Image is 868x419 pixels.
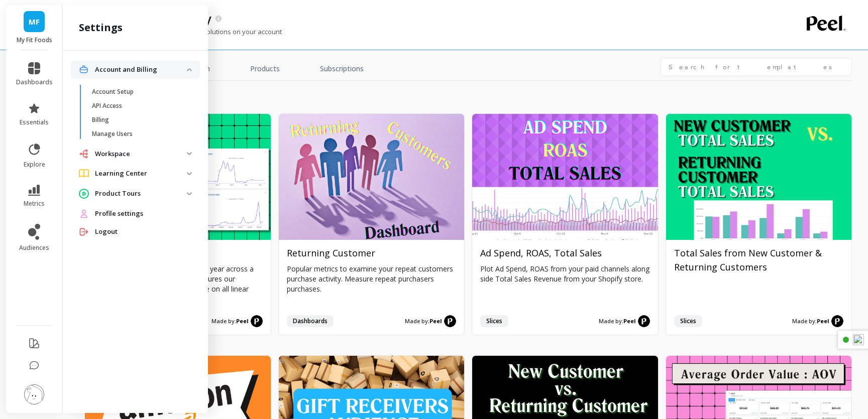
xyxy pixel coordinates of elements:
img: Profile image for Jordan [137,16,157,36]
p: Account Setup [92,88,134,96]
div: Close [173,16,191,34]
button: Messages [100,313,201,353]
p: Workspace [95,149,187,159]
img: Profile image for Kateryna [118,16,138,36]
span: MF [29,16,40,28]
div: Schedule a meeting with us: [21,276,180,287]
a: Subscriptions [308,58,376,81]
p: Hi [PERSON_NAME] 👋Welcome to [PERSON_NAME]! [20,71,181,122]
div: Ask a questionAI Agent and team can help [10,169,191,207]
a: Profile settings [95,209,192,219]
img: navigation item icon [79,149,89,159]
button: Submit [160,235,180,255]
span: Home [39,338,61,345]
p: API Access [92,102,122,110]
a: Products [238,58,292,81]
img: navigation item icon [79,65,89,74]
h2: settings [79,21,123,35]
p: How can we help you? [20,122,181,157]
nav: Tabs [84,58,376,81]
span: dashboards [16,78,53,86]
p: Learning Center [95,169,187,179]
img: navigation item icon [79,227,89,237]
span: metrics [24,200,45,208]
img: navigation item icon [79,169,89,178]
img: logo [20,19,36,35]
p: Account and Billing [95,65,187,75]
p: My Fit Foods [16,36,53,44]
span: Messages [134,338,168,345]
div: AI Agent and team can help [21,188,168,199]
p: Product Tours [95,189,187,199]
span: Profile settings [95,209,143,219]
button: Find a time [21,291,180,311]
img: navigation item icon [79,209,89,219]
p: Billing [92,116,109,124]
h2: What are you looking for? [21,221,180,231]
input: Search for templates [660,58,852,76]
div: Ask a question [21,178,168,188]
img: down caret icon [187,68,192,71]
img: down caret icon [187,152,192,155]
span: audiences [19,244,49,252]
h2: growth [84,91,852,105]
img: down caret icon [187,172,192,175]
span: Logout [95,227,118,237]
input: Search our documentation [21,235,160,255]
img: navigation item icon [79,189,89,199]
img: down caret icon [187,192,192,195]
span: explore [24,161,45,169]
span: essentials [20,118,49,126]
p: Manage Users [92,130,133,138]
img: profile picture [24,384,44,404]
